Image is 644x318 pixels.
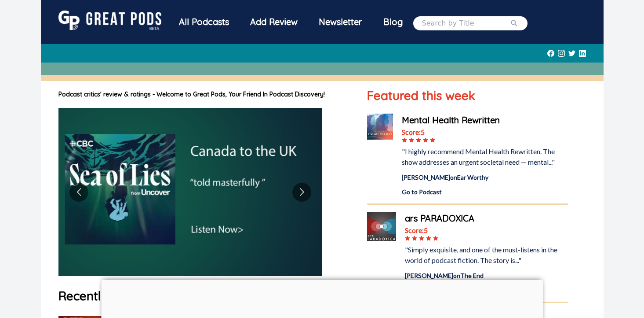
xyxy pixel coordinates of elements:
[402,114,568,127] a: Mental Health Rewritten
[58,90,350,99] h1: Podcast critics' review & ratings - Welcome to Great Pods, Your Friend In Podcast Discovery!
[168,11,240,33] div: All Podcasts
[405,271,568,280] div: [PERSON_NAME] on The End
[367,212,396,241] img: ars PARADOXICA
[402,187,568,196] a: Go to Podcast
[292,183,311,202] button: Go to next slide
[367,114,393,140] img: Mental Health Rewritten
[367,86,568,105] h1: Featured this week
[402,127,568,137] div: Score: 5
[69,183,88,202] button: Go to previous slide
[422,18,510,29] input: Search by Title
[373,11,413,33] a: Blog
[402,146,568,167] div: "I highly recommend Mental Health Rewritten. The show addresses an urgent societal need — mental..."
[402,173,568,182] div: [PERSON_NAME] on Ear Worthy
[405,212,568,225] a: ars PARADOXICA
[308,11,373,33] div: Newsletter
[405,244,568,266] div: "Simply exquisite, and one of the must-listens in the world of podcast fiction. The story is..."
[58,11,161,30] img: GreatPods
[58,108,322,276] img: image
[58,287,350,305] h1: Recently Added Reviews
[405,225,568,236] div: Score: 5
[308,11,373,36] a: Newsletter
[168,11,240,36] a: All Podcasts
[240,11,308,33] a: Add Review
